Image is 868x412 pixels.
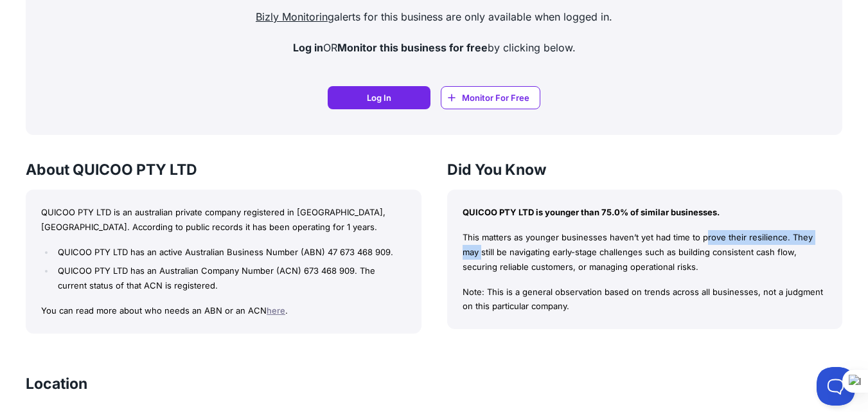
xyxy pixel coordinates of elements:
[41,303,406,318] p: You can read more about who needs an ABN or an ACN .
[367,91,391,104] span: Log In
[463,205,828,220] p: QUICOO PTY LTD is younger than 75.0% of similar businesses.
[447,161,843,179] h3: Did You Know
[267,305,285,316] a: here
[26,375,87,393] h3: Location
[328,86,430,109] a: Log In
[337,41,488,54] strong: Monitor this business for free
[293,41,323,54] strong: Log in
[817,367,855,406] iframe: Toggle Customer Support
[441,86,540,109] a: Monitor For Free
[462,91,529,104] span: Monitor For Free
[55,264,405,293] li: QUICOO PTY LTD has an Australian Company Number (ACN) 673 468 909. The current status of that ACN...
[41,205,406,235] p: QUICOO PTY LTD is an australian private company registered in [GEOGRAPHIC_DATA], [GEOGRAPHIC_DATA...
[463,285,828,314] p: Note: This is a general observation based on trends across all businesses, not a judgment on this...
[55,245,405,260] li: QUICOO PTY LTD has an active Australian Business Number (ABN) 47 673 468 909.
[36,40,832,55] p: OR by clicking below.
[256,10,334,23] a: Bizly Monitoring
[36,9,832,24] p: alerts for this business are only available when logged in.
[26,161,421,179] h3: About QUICOO PTY LTD
[463,230,828,274] p: This matters as younger businesses haven’t yet had time to prove their resilience. They may still...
